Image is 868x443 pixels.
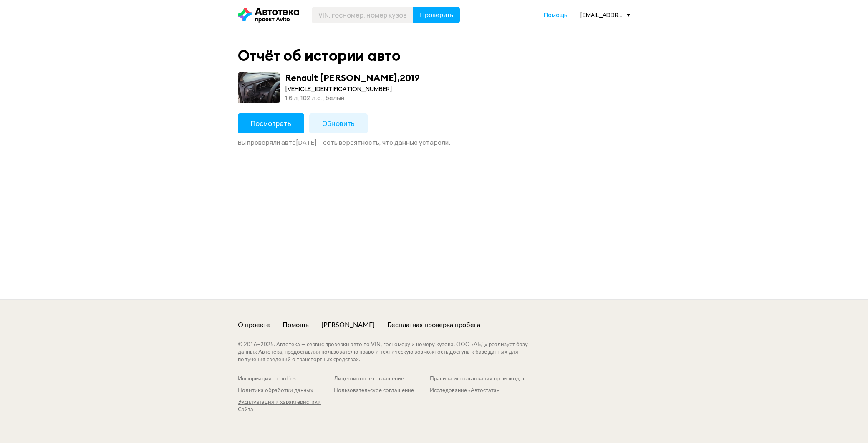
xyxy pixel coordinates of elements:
span: Посмотреть [251,119,291,128]
a: Исследование «Автостата» [430,387,526,395]
div: © 2016– 2025 . Автотека — сервис проверки авто по VIN, госномеру и номеру кузова. ООО «АБД» реали... [238,341,545,364]
div: Renault [PERSON_NAME] , 2019 [285,72,420,83]
a: Помощь [544,11,568,19]
button: Проверить [413,7,460,23]
button: Посмотреть [238,113,304,133]
a: Эксплуатация и характеристики Сайта [238,399,334,414]
div: 1.6 л, 102 л.c., белый [285,93,420,103]
a: Пользовательское соглашение [334,387,430,395]
div: Отчёт об истории авто [238,47,401,65]
div: [VEHICLE_IDENTIFICATION_NUMBER] [285,84,420,93]
a: О проекте [238,320,270,330]
div: Вы проверяли авто [DATE] — есть вероятность, что данные устарели. [238,138,630,147]
button: Обновить [309,113,368,133]
a: Бесплатная проверка пробега [387,320,480,330]
span: Обновить [322,119,355,128]
div: [EMAIL_ADDRESS][DOMAIN_NAME] [580,11,630,19]
input: VIN, госномер, номер кузова [312,7,414,23]
a: Правила использования промокодов [430,375,526,383]
span: Проверить [420,12,453,18]
a: Политика обработки данных [238,387,334,395]
a: Лицензионное соглашение [334,375,430,383]
a: Помощь [283,320,309,330]
a: Информация о cookies [238,375,334,383]
a: [PERSON_NAME] [321,320,375,330]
